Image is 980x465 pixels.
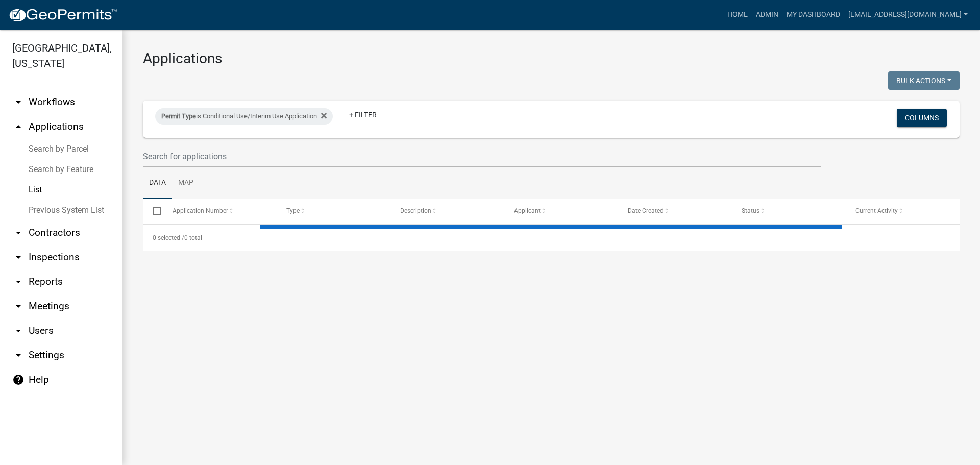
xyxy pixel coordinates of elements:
span: Description [400,207,431,214]
i: arrow_drop_down [12,251,24,263]
i: arrow_drop_down [12,227,24,239]
span: Application Number [173,207,228,214]
button: Columns [897,109,947,127]
span: Type [286,207,300,214]
button: Bulk Actions [888,71,960,90]
datatable-header-cell: Status [732,199,846,224]
datatable-header-cell: Type [276,199,390,224]
a: Data [143,167,172,200]
a: [EMAIL_ADDRESS][DOMAIN_NAME] [844,5,972,25]
span: Permit Type [161,112,196,120]
i: arrow_drop_down [12,325,24,337]
div: 0 total [143,225,960,251]
datatable-header-cell: Current Activity [846,199,960,224]
a: Admin [752,5,782,25]
a: Home [723,5,752,25]
i: arrow_drop_down [12,276,24,288]
span: Applicant [514,207,541,214]
a: Map [172,167,200,200]
a: + Filter [341,106,385,124]
datatable-header-cell: Description [390,199,504,224]
a: My Dashboard [782,5,844,25]
datatable-header-cell: Select [143,199,162,224]
i: help [12,374,24,386]
datatable-header-cell: Application Number [162,199,276,224]
span: 0 selected / [153,234,184,241]
datatable-header-cell: Applicant [504,199,618,224]
i: arrow_drop_up [12,120,24,133]
datatable-header-cell: Date Created [618,199,732,224]
span: Status [742,207,759,214]
i: arrow_drop_down [12,300,24,312]
div: is Conditional Use/Interim Use Application [155,108,333,125]
input: Search for applications [143,146,821,167]
span: Current Activity [855,207,898,214]
h3: Applications [143,50,960,67]
span: Date Created [628,207,664,214]
i: arrow_drop_down [12,96,24,108]
i: arrow_drop_down [12,349,24,361]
